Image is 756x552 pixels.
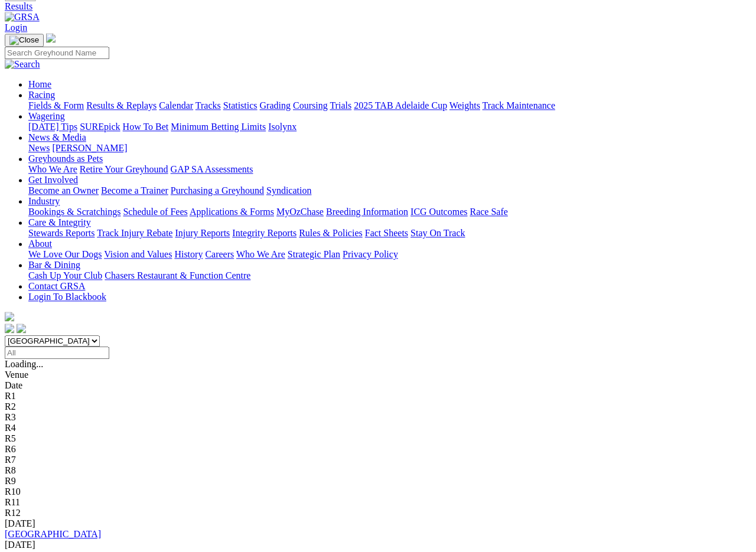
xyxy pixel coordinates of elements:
a: How To Bet [123,122,169,132]
a: MyOzChase [276,207,324,217]
div: R6 [5,444,751,455]
a: Purchasing a Greyhound [171,185,264,195]
a: Track Maintenance [483,100,555,110]
img: logo-grsa-white.png [46,33,56,43]
a: Fact Sheets [365,228,408,238]
a: Industry [28,196,60,206]
a: Become an Owner [28,185,99,195]
div: Date [5,380,751,391]
a: Racing [28,90,55,100]
a: Wagering [28,111,65,121]
div: Care & Integrity [28,228,751,239]
a: Rules & Policies [299,228,363,238]
a: Careers [205,249,234,259]
a: News [28,143,50,153]
a: GAP SA Assessments [171,164,253,174]
div: R7 [5,455,751,465]
a: SUREpick [80,122,120,132]
a: Track Injury Rebate [97,228,172,238]
a: Integrity Reports [232,228,296,238]
div: R9 [5,476,751,486]
a: About [28,239,52,249]
a: Schedule of Fees [123,207,187,217]
img: GRSA [5,12,40,22]
div: R4 [5,423,751,433]
a: Injury Reports [175,228,230,238]
a: Who We Are [236,249,285,259]
a: Home [28,79,51,89]
a: Stay On Track [410,228,465,238]
img: Search [5,59,40,70]
div: Industry [28,207,751,217]
div: [DATE] [5,540,751,550]
a: Weights [449,100,480,110]
div: R12 [5,508,751,518]
a: ICG Outcomes [410,207,467,217]
a: Care & Integrity [28,217,91,227]
div: R10 [5,486,751,497]
a: We Love Our Dogs [28,249,102,259]
a: Statistics [223,100,258,110]
a: Login [5,22,27,32]
a: [GEOGRAPHIC_DATA] [5,529,101,539]
a: Strategic Plan [288,249,340,259]
div: R3 [5,412,751,423]
a: Race Safe [470,207,507,217]
div: R2 [5,401,751,412]
img: Close [9,35,39,45]
a: Login To Blackbook [28,292,106,302]
a: Get Involved [28,175,78,185]
a: Tracks [195,100,221,110]
a: Results & Replays [86,100,157,110]
a: Retire Your Greyhound [80,164,168,174]
span: Loading... [5,359,43,369]
a: Cash Up Your Club [28,270,102,280]
div: R5 [5,433,751,444]
a: News & Media [28,132,86,142]
a: Isolynx [268,122,296,132]
input: Select date [5,347,109,359]
a: Bookings & Scratchings [28,207,120,217]
a: Minimum Betting Limits [171,122,266,132]
input: Search [5,47,109,59]
button: Toggle navigation [5,34,44,47]
div: News & Media [28,143,751,153]
img: twitter.svg [17,324,26,333]
div: About [28,249,751,260]
a: [PERSON_NAME] [52,143,127,153]
div: Racing [28,100,751,111]
a: Privacy Policy [343,249,398,259]
a: History [174,249,203,259]
div: Bar & Dining [28,270,751,281]
a: Contact GRSA [28,281,85,291]
a: Grading [260,100,291,110]
a: Fields & Form [28,100,84,110]
div: Wagering [28,122,751,132]
a: Become a Trainer [101,185,168,195]
a: Vision and Values [104,249,172,259]
a: [DATE] Tips [28,122,77,132]
a: Breeding Information [326,207,408,217]
a: Applications & Forms [190,207,274,217]
div: R8 [5,465,751,476]
img: logo-grsa-white.png [5,312,14,321]
a: Results [5,1,751,12]
a: Chasers Restaurant & Function Centre [105,270,250,280]
a: Trials [330,100,351,110]
a: Calendar [159,100,193,110]
a: Stewards Reports [28,228,94,238]
div: [DATE] [5,518,751,529]
div: Greyhounds as Pets [28,164,751,175]
div: R11 [5,497,751,508]
a: 2025 TAB Adelaide Cup [354,100,447,110]
a: Syndication [266,185,311,195]
a: Greyhounds as Pets [28,153,103,164]
img: facebook.svg [5,324,14,333]
a: Coursing [293,100,328,110]
div: R1 [5,391,751,401]
a: Who We Are [28,164,77,174]
div: Venue [5,370,751,380]
div: Get Involved [28,185,751,196]
a: Bar & Dining [28,260,80,270]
